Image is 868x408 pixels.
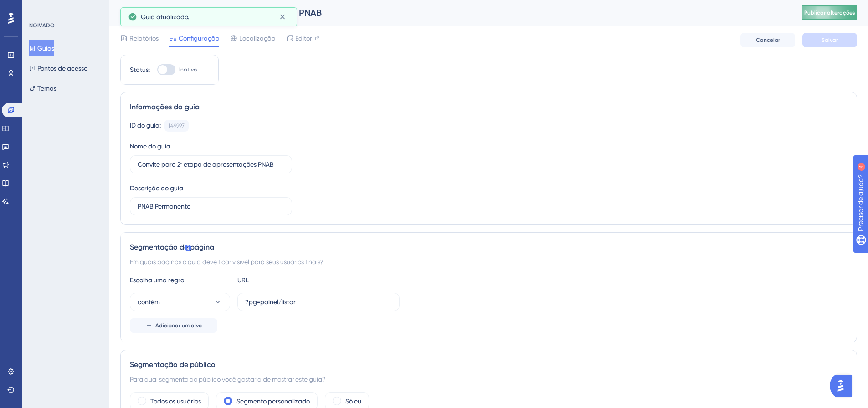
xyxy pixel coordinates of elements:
[245,297,392,307] input: seusite.com/caminho
[130,293,230,311] button: contém
[830,372,857,399] iframe: Iniciador do Assistente de IA do UserGuiding
[141,13,189,20] font: Guia atualizado.
[295,35,312,42] font: Editor
[85,5,87,10] font: 4
[155,322,202,329] font: Adicionar um alvo
[130,184,183,192] font: Descrição do guia
[130,276,185,284] font: Escolha uma regra
[37,65,87,72] font: Pontos de acesso
[822,37,838,43] font: Salvar
[29,22,55,29] font: NOIVADO
[179,35,219,42] font: Configuração
[802,5,857,20] button: Publicar alterações
[130,122,161,129] font: ID do guia:
[740,33,795,47] button: Cancelar
[804,10,855,16] font: Publicar alterações
[130,243,214,251] font: Segmentação de página
[237,276,249,284] font: URL
[130,143,170,150] font: Nome do guia
[29,80,56,97] button: Temas
[130,318,217,333] button: Adicionar um alvo
[150,398,201,405] font: Todos os usuários
[179,66,197,73] font: Inativo
[756,37,780,43] font: Cancelar
[129,35,159,42] font: Relatórios
[138,201,284,211] input: Digite a descrição do seu guia aqui
[29,40,54,56] button: Guias
[802,33,857,47] button: Salvar
[239,35,275,42] font: Localização
[130,376,325,383] font: Para qual segmento do público você gostaria de mostrar este guia?
[345,398,361,405] font: Só eu
[29,60,87,76] button: Pontos de acesso
[21,4,78,11] font: Precisar de ajuda?
[138,298,160,306] font: contém
[138,159,284,169] input: Digite o nome do seu guia aqui
[236,398,310,405] font: Segmento personalizado
[130,360,216,369] font: Segmentação de público
[37,85,56,92] font: Temas
[130,102,200,111] font: Informações do guia
[37,45,54,52] font: Guias
[130,66,150,73] font: Status:
[130,258,323,265] font: Em quais páginas o guia deve ficar visível para seus usuários finais?
[169,122,185,129] font: 149997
